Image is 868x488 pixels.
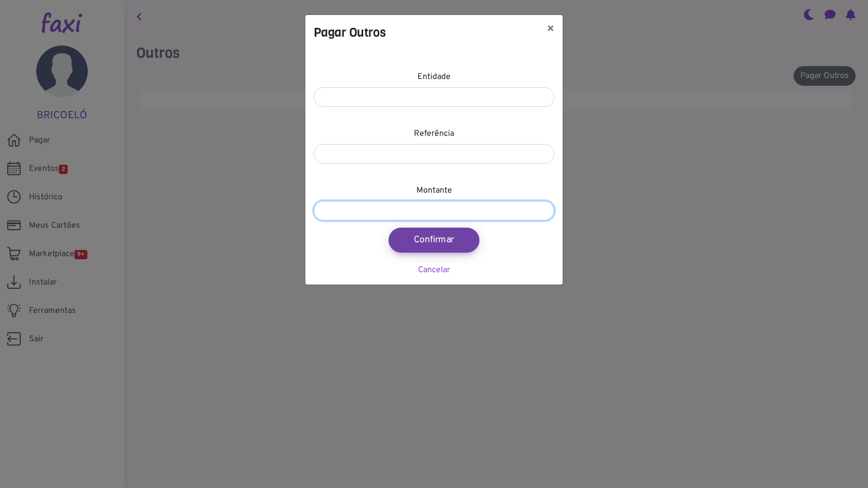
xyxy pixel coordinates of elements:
button: × [538,15,563,44]
label: Entidade [417,71,451,83]
a: Cancelar [418,265,450,275]
h4: Pagar Outros [314,23,386,42]
button: Confirmar [389,228,479,253]
label: Referência [414,128,454,140]
label: Montante [416,184,452,197]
